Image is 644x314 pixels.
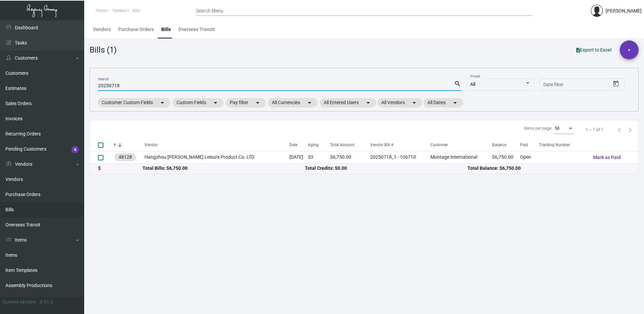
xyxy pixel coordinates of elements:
[289,142,308,148] div: Date
[330,151,370,163] td: $6,750.00
[226,98,266,107] mat-chip: Pay filter
[588,151,626,163] button: Mark as Paid
[370,142,393,148] div: Vendor Bill #
[370,151,430,163] td: 20250718_1 - 106710
[377,98,422,107] mat-chip: All Vendors
[308,142,319,148] div: Aging
[586,127,603,133] div: 1 – 1 of 1
[114,142,144,148] div: #
[576,47,612,53] span: Export to Excel
[178,26,215,33] div: Overseas Transit
[268,98,318,107] mat-chip: All Currencies
[555,126,574,131] mat-select: Items per page:
[606,7,642,14] div: [PERSON_NAME]
[571,44,617,56] button: Export to Excel
[370,142,430,148] div: Vendor Bill #
[524,125,552,131] div: Items per page:
[112,8,126,13] span: Vendors
[570,82,602,88] input: End date
[628,40,631,59] span: +
[98,165,142,172] div: $
[454,80,461,88] mat-icon: search
[520,142,539,148] div: Paid
[593,155,621,160] span: Mark as Paid
[423,98,463,107] mat-chip: All Dates
[158,99,166,107] mat-icon: arrow_drop_down
[305,165,468,172] div: Total Credits: $0.00
[470,82,475,87] span: All
[539,142,570,148] div: Tracking Number
[591,5,603,17] img: admin@bootstrapmaster.com
[492,142,506,148] div: Balance
[539,142,588,148] div: Tracking Number
[468,165,630,172] div: Total Balance: $6,750.00
[430,142,492,148] div: Customer
[172,98,224,107] mat-chip: Custom Fields
[320,98,376,107] mat-chip: All Entered Users
[254,99,262,107] mat-icon: arrow_drop_down
[543,82,564,88] input: Start date
[410,99,418,107] mat-icon: arrow_drop_down
[451,99,459,107] mat-icon: arrow_drop_down
[142,165,305,172] div: Total Bills: $6,750.00
[492,142,520,148] div: Balance
[118,26,154,33] div: Purchase Orders
[305,99,314,107] mat-icon: arrow_drop_down
[212,99,220,107] mat-icon: arrow_drop_down
[144,151,289,163] td: Hangzhou [PERSON_NAME] Leisure Product Co. LTD
[308,142,330,148] div: Aging
[614,124,625,135] button: Previous page
[625,124,636,135] button: Next page
[330,142,370,148] div: Total Amount
[492,151,520,163] td: $6,750.00
[161,26,171,33] div: Bills
[40,299,53,306] div: 0.51.2
[520,142,528,148] div: Paid
[93,26,111,33] div: Vendors
[115,153,136,161] mat-chip: 48128
[144,142,158,148] div: Vendor
[90,44,117,56] div: Bills (1)
[364,99,372,107] mat-icon: arrow_drop_down
[144,142,289,148] div: Vendor
[96,8,106,13] span: Home
[330,142,354,148] div: Total Amount
[98,98,170,107] mat-chip: Customer Custom Fields
[308,151,330,163] td: 33
[133,8,140,13] span: Bills
[430,151,492,163] td: Montage International
[289,151,308,163] td: [DATE]
[289,142,297,148] div: Date
[3,299,37,306] div: Current version:
[620,40,639,59] button: +
[114,142,116,148] div: #
[430,142,448,148] div: Customer
[520,151,539,163] td: Open
[611,78,621,89] button: Open calendar
[555,126,559,131] span: 50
